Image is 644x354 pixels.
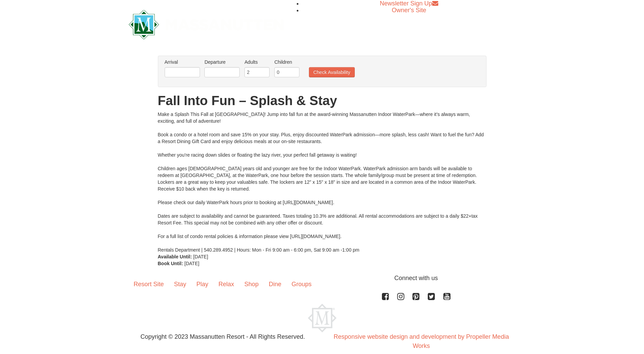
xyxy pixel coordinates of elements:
[204,59,240,65] label: Departure
[129,274,169,295] a: Resort Site
[129,274,516,283] p: Connect with us
[193,254,208,259] span: [DATE]
[244,59,270,65] label: Adults
[158,94,486,107] h1: Fall Into Fun – Splash & Stay
[158,254,192,259] strong: Available Until:
[287,274,317,295] a: Groups
[129,10,284,39] img: Massanutten Resort Logo
[214,274,239,295] a: Relax
[184,261,199,266] span: [DATE]
[392,7,426,14] a: Owner's Site
[239,274,264,295] a: Shop
[191,274,214,295] a: Play
[169,274,191,295] a: Stay
[158,261,183,266] strong: Book Until:
[309,67,355,77] button: Check Availability
[334,333,509,349] a: Responsive website design and development by Propeller Media Works
[308,304,336,332] img: Massanutten Resort Logo
[129,16,284,32] a: Massanutten Resort
[124,332,322,341] p: Copyright © 2023 Massanutten Resort - All Rights Reserved.
[158,111,486,253] div: Make a Splash This Fall at [GEOGRAPHIC_DATA]! Jump into fall fun at the award-winning Massanutten...
[264,274,287,295] a: Dine
[165,59,200,65] label: Arrival
[274,59,299,65] label: Children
